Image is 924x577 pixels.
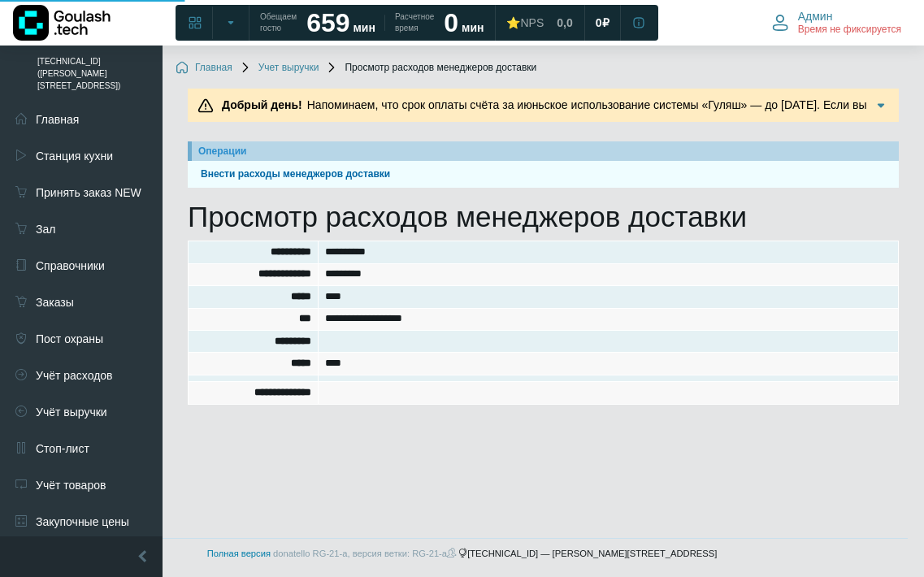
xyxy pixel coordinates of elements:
[462,21,484,34] span: мин
[273,549,458,558] span: donatello RG-21-a, версия ветки: RG-21-a
[557,15,572,30] span: 0,0
[222,98,302,111] b: Добрый день!
[176,62,232,75] a: Главная
[596,15,602,30] span: 0
[762,6,911,40] button: Админ Время не фиксируется
[306,8,349,37] strong: 659
[506,15,544,30] div: ⭐
[586,8,619,37] a: 0 ₽
[188,200,899,234] h1: Просмотр расходов менеджеров доставки
[16,538,908,569] footer: [TECHNICAL_ID] — [PERSON_NAME][STREET_ADDRESS]
[197,98,214,114] img: Предупреждение
[602,15,609,30] span: ₽
[798,9,833,24] span: Админ
[353,21,375,34] span: мин
[520,16,544,29] span: NPS
[325,62,536,75] span: Просмотр расходов менеджеров доставки
[798,24,901,37] span: Время не фиксируется
[198,144,892,158] div: Операции
[13,5,111,41] img: Логотип компании Goulash.tech
[444,8,458,37] strong: 0
[217,98,866,145] span: Напоминаем, что срок оплаты счёта за июньское использование системы «Гуляш» — до [DATE]. Если вы ...
[250,8,493,37] a: Обещаем гостю 659 мин Расчетное время 0 мин
[239,62,319,75] a: Учет выручки
[260,11,297,34] span: Обещаем гостю
[497,8,582,37] a: ⭐NPS 0,0
[207,549,271,558] a: Полная версия
[873,98,889,114] img: Подробнее
[395,11,434,34] span: Расчетное время
[194,167,892,182] a: Внести расходы менеджеров доставки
